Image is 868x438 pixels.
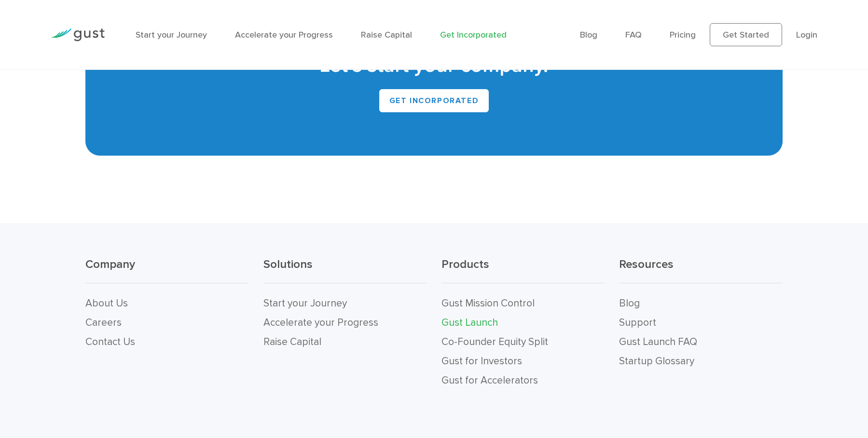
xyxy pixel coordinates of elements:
[441,317,498,329] a: Gust Launch
[580,30,597,40] a: Blog
[670,30,696,40] a: Pricing
[85,257,249,283] h3: Company
[263,336,321,348] a: Raise Capital
[710,23,782,46] a: Get Started
[263,257,427,283] h3: Solutions
[441,355,522,367] a: Gust for Investors
[619,297,640,309] a: Blog
[361,30,412,40] a: Raise Capital
[440,30,507,40] a: Get Incorporated
[441,297,535,309] a: Gust Mission Control
[263,317,378,329] a: Accelerate your Progress
[796,30,817,40] a: Login
[136,30,207,40] a: Start your Journey
[235,30,333,40] a: Accelerate your Progress
[619,355,694,367] a: Startup Glossary
[619,317,656,329] a: Support
[85,336,135,348] a: Contact Us
[85,297,128,309] a: About Us
[51,28,105,41] img: Gust Logo
[619,257,783,283] h3: Resources
[441,257,605,283] h3: Products
[441,374,538,386] a: Gust for Accelerators
[379,89,489,112] a: Get INCORPORATED
[625,30,642,40] a: FAQ
[85,317,122,329] a: Careers
[619,336,697,348] a: Gust Launch FAQ
[263,297,347,309] a: Start your Journey
[441,336,548,348] a: Co-Founder Equity Split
